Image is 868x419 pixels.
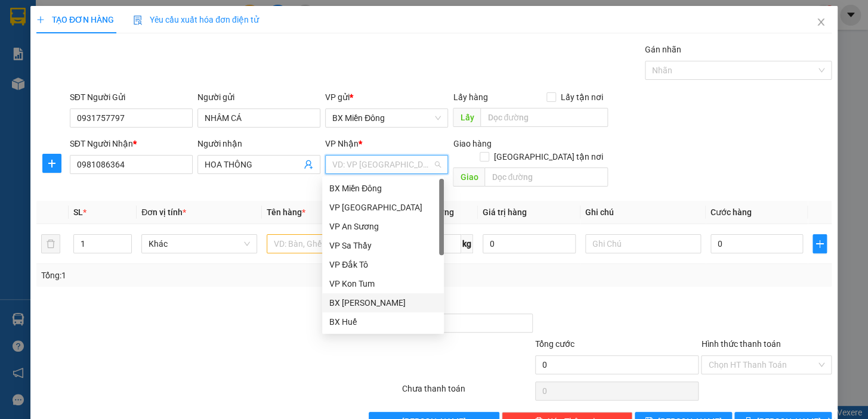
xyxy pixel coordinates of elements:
div: VP Đà Nẵng [322,198,444,217]
div: BX Huế [322,312,444,331]
span: plus [43,159,61,168]
button: delete [41,234,60,253]
button: plus [42,154,61,173]
div: VP Đắk Tô [329,258,437,271]
span: Khác [149,235,250,253]
span: close [816,17,826,27]
span: Lấy [453,108,480,127]
div: VP Kon Tum [329,277,437,290]
div: VP gửi [325,91,448,104]
input: Ghi Chú [585,234,701,253]
div: SĐT Người Nhận [70,137,193,150]
div: BX Miền Đông [329,182,437,195]
img: icon [133,15,143,25]
div: VP An Sương [329,220,437,233]
span: VP Nhận [325,139,359,148]
span: [GEOGRAPHIC_DATA] tận nơi [489,150,608,163]
span: Yêu cầu xuất hóa đơn điện tử [133,15,259,24]
span: BX Miền Đông [332,109,441,127]
div: SĐT Người Gửi [70,91,193,104]
div: VP Sa Thầy [329,239,437,252]
span: Giao [453,167,484,187]
input: Dọc đường [480,108,608,127]
label: Gán nhãn [645,45,681,54]
span: plus [813,239,826,249]
span: Đơn vị tính [141,207,186,217]
input: Dọc đường [484,167,608,187]
div: VP An Sương [322,217,444,236]
span: user-add [304,160,313,169]
div: BX [PERSON_NAME] [329,296,437,309]
span: Tên hàng [267,207,305,217]
th: Ghi chú [580,201,706,224]
button: plus [813,234,827,253]
div: Người gửi [197,91,320,104]
span: Giá trị hàng [483,207,527,217]
div: VP Kon Tum [322,274,444,293]
span: Tổng cước [535,339,574,349]
div: VP Sa Thầy [322,236,444,255]
span: plus [36,15,45,24]
div: BX Miền Đông [322,179,444,198]
span: Giao hàng [453,139,491,148]
div: BX Huế [329,315,437,328]
span: TẠO ĐƠN HÀNG [36,15,114,24]
div: VP Đắk Tô [322,255,444,274]
span: kg [461,234,473,253]
div: Người nhận [197,137,320,150]
div: BX Phạm Văn Đồng [322,293,444,312]
div: Chưa thanh toán [401,382,534,403]
span: Cước hàng [711,207,752,217]
input: 0 [483,234,576,253]
div: Tổng: 1 [41,269,336,282]
span: Lấy hàng [453,92,487,102]
button: Close [804,6,838,39]
span: Lấy tận nơi [556,91,608,104]
div: VP [GEOGRAPHIC_DATA] [329,201,437,214]
span: SL [73,207,83,217]
input: VD: Bàn, Ghế [267,234,382,253]
label: Hình thức thanh toán [701,339,780,349]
